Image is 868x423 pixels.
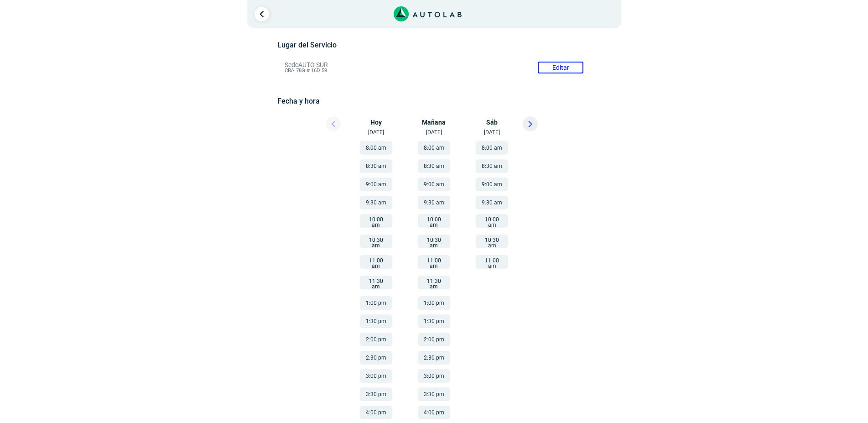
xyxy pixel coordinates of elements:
[418,159,450,173] button: 8:30 am
[360,387,392,401] button: 3:30 pm
[360,369,392,383] button: 3:00 pm
[360,255,392,269] button: 11:00 am
[476,178,508,191] button: 9:00 am
[277,41,591,49] h5: Lugar del Servicio
[360,141,392,155] button: 8:00 am
[360,196,392,209] button: 9:30 am
[418,351,450,365] button: 2:30 pm
[418,369,450,383] button: 3:00 pm
[418,255,450,269] button: 11:00 am
[360,406,392,419] button: 4:00 pm
[360,178,392,191] button: 9:00 am
[418,214,450,228] button: 10:00 am
[476,159,508,173] button: 8:30 am
[360,214,392,228] button: 10:00 am
[418,314,450,328] button: 1:30 pm
[418,178,450,191] button: 9:00 am
[360,235,392,248] button: 10:30 am
[418,276,450,289] button: 11:30 am
[360,296,392,310] button: 1:00 pm
[277,97,591,105] h5: Fecha y hora
[360,159,392,173] button: 8:30 am
[476,235,508,248] button: 10:30 am
[418,196,450,209] button: 9:30 am
[418,387,450,401] button: 3:30 pm
[476,214,508,228] button: 10:00 am
[418,296,450,310] button: 1:00 pm
[418,333,450,346] button: 2:00 pm
[476,255,508,269] button: 11:00 am
[360,351,392,365] button: 2:30 pm
[418,235,450,248] button: 10:30 am
[418,141,450,155] button: 8:00 am
[394,9,462,18] a: Link al sitio de autolab
[360,333,392,346] button: 2:00 pm
[418,406,450,419] button: 4:00 pm
[255,7,269,21] a: Ir al paso anterior
[360,276,392,289] button: 11:30 am
[360,314,392,328] button: 1:30 pm
[476,141,508,155] button: 8:00 am
[476,196,508,209] button: 9:30 am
